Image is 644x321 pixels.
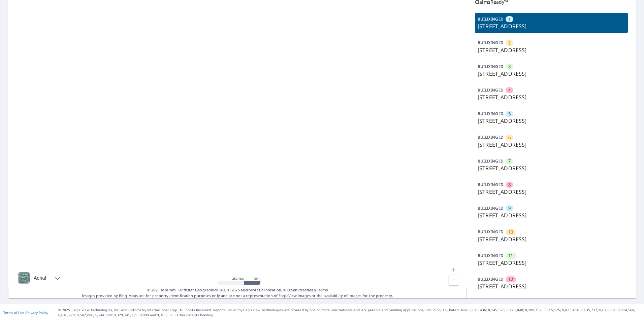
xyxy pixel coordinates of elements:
[478,93,625,101] p: [STREET_ADDRESS]
[478,64,504,69] p: BUILDING ID
[508,40,511,46] span: 2
[478,253,504,258] p: BUILDING ID
[478,111,504,116] p: BUILDING ID
[478,46,625,54] p: [STREET_ADDRESS]
[16,270,66,286] div: Aerial
[508,252,513,259] span: 11
[508,63,511,70] span: 3
[508,182,511,188] span: 8
[478,87,504,93] p: BUILDING ID
[508,158,511,164] span: 7
[147,287,328,293] span: © 2025 TomTom, Earthstar Geographics SIO, © 2025 Microsoft Corporation, ©
[478,188,625,196] p: [STREET_ADDRESS]
[478,117,625,125] p: [STREET_ADDRESS]
[478,205,504,211] p: BUILDING ID
[26,310,48,315] a: Privacy Policy
[449,275,459,285] a: Current Level 17, Zoom Out
[478,211,625,219] p: [STREET_ADDRESS]
[508,229,513,235] span: 10
[3,311,48,315] p: |
[508,87,511,94] span: 4
[508,134,511,141] span: 6
[508,16,511,23] span: 1
[287,287,316,292] a: OpenStreetMap
[478,276,504,282] p: BUILDING ID
[478,259,625,267] p: [STREET_ADDRESS]
[478,164,625,172] p: [STREET_ADDRESS]
[8,287,467,298] p: Images provided by Bing Maps are for property identification purposes only and are not a represen...
[508,111,511,117] span: 5
[478,229,504,235] p: BUILDING ID
[449,265,459,275] a: Current Level 17, Zoom In
[478,134,504,140] p: BUILDING ID
[317,287,328,292] a: Terms
[478,22,625,30] p: [STREET_ADDRESS]
[508,205,511,212] span: 9
[478,40,504,45] p: BUILDING ID
[58,308,641,318] p: © 2025 Eagle View Technologies, Inc. and Pictometry International Corp. All Rights Reserved. Repo...
[478,16,504,22] p: BUILDING ID
[508,276,513,283] span: 12
[478,235,625,243] p: [STREET_ADDRESS]
[478,158,504,164] p: BUILDING ID
[478,182,504,187] p: BUILDING ID
[478,141,625,149] p: [STREET_ADDRESS]
[32,270,48,286] div: Aerial
[478,70,625,78] p: [STREET_ADDRESS]
[3,310,24,315] a: Terms of Use
[478,282,625,290] p: [STREET_ADDRESS]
